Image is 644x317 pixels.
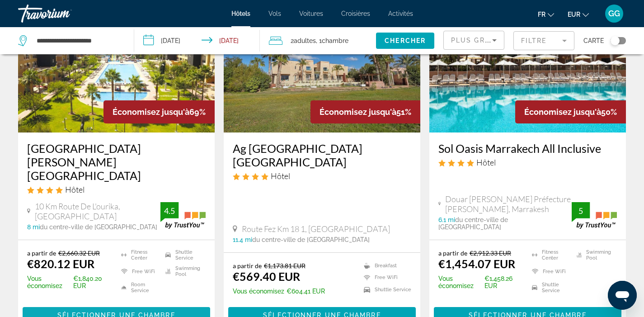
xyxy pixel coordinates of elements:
span: Carte [583,34,604,47]
span: 8 mi [27,223,40,231]
span: a partir de [438,249,467,257]
span: Vous économisez [233,288,284,295]
span: 2 [291,34,316,47]
span: Économisez jusqu'à [320,107,396,117]
span: fr [538,11,545,18]
div: 4 star Hotel [27,185,206,194]
a: Voitures [299,10,323,17]
li: Breakfast [359,262,411,270]
li: Shuttle Service [527,282,572,293]
span: Douar [PERSON_NAME] Préfecture [PERSON_NAME], Marrakesh [445,194,572,214]
a: Vols [268,10,281,17]
a: Travorium [18,2,108,25]
del: €2,660.32 EUR [58,249,100,257]
a: Croisières [341,10,370,17]
button: Change currency [568,8,589,21]
img: trustyou-badge.svg [572,202,617,229]
ins: €569.40 EUR [233,270,300,283]
div: 50% [515,100,626,123]
p: €1,458.26 EUR [438,275,521,289]
span: Hôtel [271,171,290,181]
span: du centre-ville de [GEOGRAPHIC_DATA] [40,223,157,231]
button: User Menu [602,4,626,23]
div: 5 [572,205,590,216]
span: GG [608,9,620,18]
span: Chercher [385,37,426,44]
span: Chambre [322,37,348,44]
div: 4 star Hotel [438,157,617,167]
span: Vous économisez [438,275,482,289]
li: Shuttle Service [161,249,206,261]
mat-select: Sort by [451,35,497,46]
a: Hôtels [231,10,250,17]
span: du centre-ville de [GEOGRAPHIC_DATA] [252,236,370,243]
span: a partir de [233,262,262,270]
li: Fitness Center [527,249,572,261]
a: Ag [GEOGRAPHIC_DATA] [GEOGRAPHIC_DATA] [233,142,411,169]
button: Travelers: 2 adults, 0 children [260,27,376,54]
span: 6.1 mi [438,216,455,223]
ins: €820.12 EUR [27,257,94,270]
div: 69% [103,100,215,123]
li: Free WiFi [117,265,161,277]
span: EUR [568,11,580,18]
div: 51% [310,100,420,123]
span: du centre-ville de [GEOGRAPHIC_DATA] [438,216,508,231]
span: Vous économisez [27,275,71,289]
span: Économisez jusqu'à [113,107,189,117]
span: a partir de [27,249,56,257]
span: Hôtel [476,157,496,167]
button: Filter [513,31,574,51]
span: Économisez jusqu'à [524,107,601,117]
span: 10 Km Route De L'ourika, [GEOGRAPHIC_DATA] [35,201,160,221]
span: Route Fez Km 18 1, [GEOGRAPHIC_DATA] [242,224,390,234]
div: 4.5 [160,205,179,216]
button: Toggle map [604,37,626,45]
img: trustyou-badge.svg [160,202,206,229]
span: 11.4 mi [233,236,252,243]
li: Swimming Pool [572,249,617,261]
span: Adultes [294,37,316,44]
del: €2,912.33 EUR [470,249,511,257]
a: Activités [388,10,413,17]
iframe: Bouton de lancement de la fenêtre de messagerie [608,281,637,310]
button: Change language [538,8,554,21]
span: Plus grandes économies [451,37,559,44]
button: Chercher [376,33,434,49]
div: 4 star Hotel [233,171,411,181]
button: Check-in date: Sep 7, 2025 Check-out date: Sep 14, 2025 [134,27,259,54]
li: Swimming Pool [161,265,206,277]
a: Sol Oasis Marrakech All Inclusive [438,142,617,155]
li: Shuttle Service [359,286,411,293]
li: Free WiFi [527,265,572,277]
p: €604.41 EUR [233,288,325,295]
li: Fitness Center [117,249,161,261]
span: Hôtel [65,185,85,194]
del: €1,173.81 EUR [264,262,306,270]
span: , 1 [316,34,348,47]
p: €1,840.20 EUR [27,275,110,289]
li: Free WiFi [359,274,411,282]
a: [GEOGRAPHIC_DATA][PERSON_NAME] [GEOGRAPHIC_DATA] [27,142,206,182]
li: Room Service [117,282,161,293]
ins: €1,454.07 EUR [438,257,515,270]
